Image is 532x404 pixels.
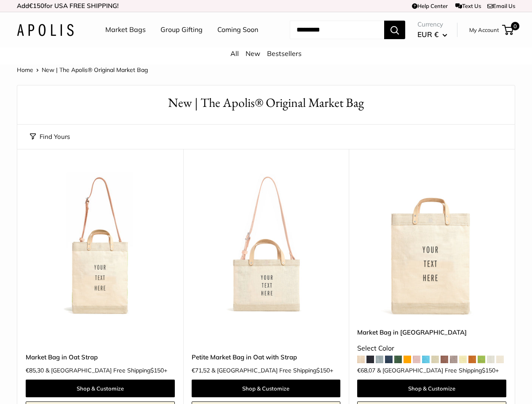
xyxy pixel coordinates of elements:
span: & [GEOGRAPHIC_DATA] Free Shipping + [211,367,333,373]
h1: New | The Apolis® Original Market Bag [30,94,502,112]
a: Market Bag in OatMarket Bag in Oat [357,170,506,319]
a: Market Bag in Oat StrapMarket Bag in Oat Strap [26,170,175,319]
span: Currency [417,19,447,30]
a: Help Center [412,3,448,9]
img: Petite Market Bag in Oat with Strap [192,170,341,319]
button: Search [384,21,405,39]
a: Shop & Customize [192,380,341,397]
img: Market Bag in Oat [357,170,506,319]
nav: Breadcrumb [17,64,148,75]
a: All [230,49,239,58]
button: Find Yours [30,131,70,143]
a: Market Bags [105,24,146,36]
span: New | The Apolis® Original Market Bag [42,66,148,74]
span: €71,52 [192,367,210,373]
span: €85,30 [26,367,44,373]
a: Petite Market Bag in Oat with Strap [192,352,341,362]
a: Market Bag in [GEOGRAPHIC_DATA] [357,327,506,337]
span: $150 [316,367,330,374]
span: 0 [511,22,519,30]
input: Search... [290,21,384,39]
span: & [GEOGRAPHIC_DATA] Free Shipping + [45,367,167,373]
a: Market Bag in Oat Strap [26,352,175,362]
a: My Account [469,25,499,35]
img: Apolis [17,24,74,36]
a: Email Us [487,3,515,9]
span: & [GEOGRAPHIC_DATA] Free Shipping + [377,367,499,373]
span: €150 [29,2,44,10]
img: Market Bag in Oat Strap [26,170,175,319]
span: €68,07 [357,367,375,373]
button: EUR € [417,28,447,41]
a: Coming Soon [217,24,258,36]
a: Home [17,66,33,74]
a: Group Gifting [160,24,203,36]
a: New [246,49,260,58]
a: Shop & Customize [357,380,506,397]
span: $150 [150,367,164,374]
span: EUR € [417,30,438,39]
span: $150 [482,367,495,374]
a: Bestsellers [267,49,302,58]
div: Select Color [357,342,506,355]
a: Text Us [455,3,481,9]
a: Petite Market Bag in Oat with StrapPetite Market Bag in Oat with Strap [192,170,341,319]
a: 0 [503,25,513,35]
a: Shop & Customize [26,380,175,397]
